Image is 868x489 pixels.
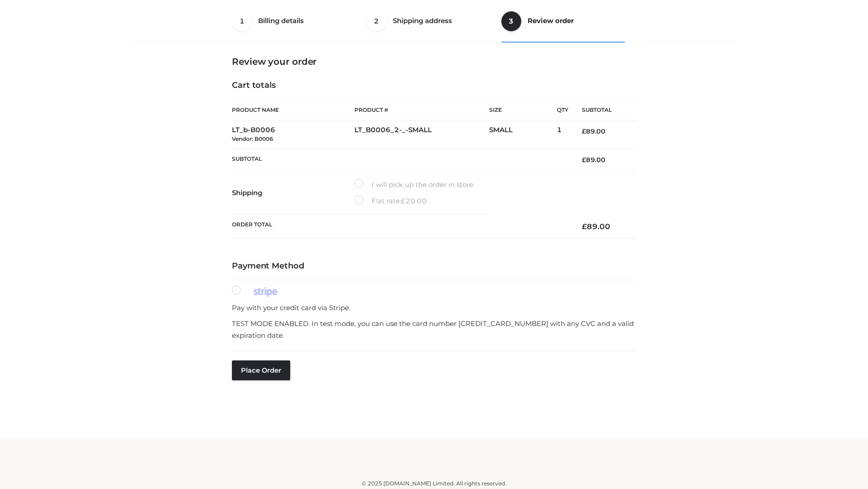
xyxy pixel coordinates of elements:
th: Product # [354,100,489,120]
p: Pay with your credit card via Stripe. [232,302,636,314]
div: © 2025 [DOMAIN_NAME] Limited. All rights reserved. [134,479,734,488]
p: TEST MODE ENABLED. In test mode, you can use the card number [CREDIT_CARD_NUMBER] with any CVC an... [232,318,636,341]
label: I will pick up the order in store. [354,179,475,191]
th: Size [489,100,552,120]
th: Shipping [232,171,354,215]
h4: Cart totals [232,81,636,91]
label: Flat rate: [354,195,427,207]
th: Subtotal [232,149,568,171]
bdi: 89.00 [582,156,605,164]
span: £ [401,197,406,205]
th: Subtotal [568,100,636,120]
th: Order Total [232,215,568,239]
th: Product Name [232,100,354,120]
bdi: 89.00 [582,127,605,135]
bdi: 89.00 [582,222,610,231]
bdi: 20.00 [401,197,427,205]
th: Qty [557,100,568,120]
td: SMALL [489,120,557,149]
td: LT_b-B0006 [232,120,354,149]
h4: Payment Method [232,261,636,271]
td: LT_B0006_2-_-SMALL [354,120,489,149]
span: £ [582,222,587,231]
button: Place order [232,360,290,380]
h3: Review your order [232,56,636,67]
span: £ [582,127,586,135]
span: £ [582,156,586,164]
td: 1 [557,120,568,149]
small: Vendor: B0006 [232,135,273,142]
